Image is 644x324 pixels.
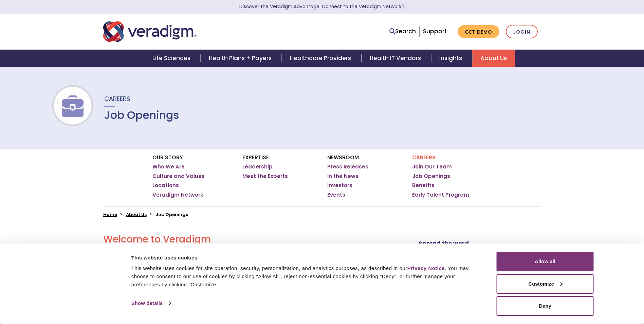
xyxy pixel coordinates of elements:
strong: Spread the word [419,239,469,248]
a: Veradigm Network [152,192,203,198]
a: Early Talent Program [412,192,469,198]
a: About Us [472,50,515,67]
a: Locations [152,182,179,189]
a: Home [103,211,117,218]
a: Job Openings [412,173,450,180]
a: Show details [131,298,171,308]
h2: Welcome to Veradigm [103,234,381,245]
a: Search [389,27,416,36]
button: Deny [497,296,594,316]
div: This website uses cookies for site operation, security, personalization, and analytics purposes, ... [131,264,481,289]
a: Who We Are [152,163,185,170]
a: Meet the Experts [242,173,288,180]
button: Allow all [497,252,594,271]
a: Leadership [242,163,273,170]
a: Healthcare Providers [282,50,361,67]
a: Privacy Notice [407,265,445,271]
button: Customize [497,274,594,294]
a: Get Demo [458,25,499,38]
a: Support [423,27,447,35]
img: Veradigm logo [103,20,197,43]
h1: Job Openings [104,109,179,122]
span: Careers [104,94,130,103]
a: Investors [327,182,352,189]
a: Discover the Veradigm Advantage: Connect to the Veradigm NetworkLearn More [239,3,405,10]
a: Join Our Team [412,163,452,170]
a: Health IT Vendors [362,50,431,67]
a: Life Sciences [144,50,201,67]
a: In the News [327,173,358,180]
span: Learn More [402,3,405,10]
a: About Us [126,211,147,218]
a: Culture and Values [152,173,205,180]
a: Events [327,192,345,198]
a: Login [506,25,538,39]
a: Benefits [412,182,435,189]
div: This website uses cookies [131,254,481,262]
a: Insights [431,50,472,67]
a: Press Releases [327,163,368,170]
a: Health Plans + Payers [201,50,282,67]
